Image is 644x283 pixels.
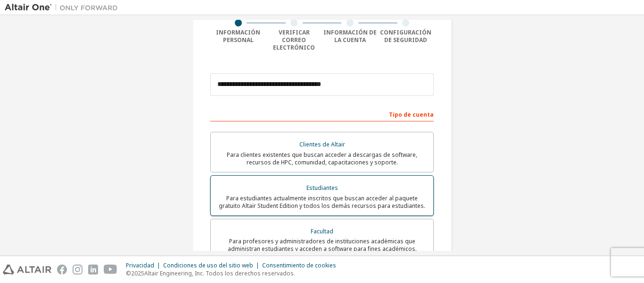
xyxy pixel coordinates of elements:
[57,265,67,274] img: facebook.svg
[104,265,117,274] img: youtube.svg
[73,265,83,274] img: instagram.svg
[323,28,377,44] font: Información de la cuenta
[389,111,434,119] font: Tipo de cuenta
[163,261,253,269] font: Condiciones de uso del sitio web
[311,227,333,235] font: Facultad
[5,3,123,12] img: Altair Uno
[219,194,425,210] font: Para estudiantes actualmente inscritos que buscan acceder al paquete gratuito Altair Student Edit...
[306,184,338,192] font: Estudiantes
[88,265,98,274] img: linkedin.svg
[380,28,431,44] font: Configuración de seguridad
[3,265,51,274] img: altair_logo.svg
[216,28,260,44] font: Información personal
[299,140,345,148] font: Clientes de Altair
[227,151,417,166] font: Para clientes existentes que buscan acceder a descargas de software, recursos de HPC, comunidad, ...
[126,269,131,277] font: ©
[126,261,154,269] font: Privacidad
[273,28,315,51] font: Verificar correo electrónico
[228,237,417,253] font: Para profesores y administradores de instituciones académicas que administran estudiantes y acced...
[144,269,295,277] font: Altair Engineering, Inc. Todos los derechos reservados.
[131,269,144,277] font: 2025
[262,261,336,269] font: Consentimiento de cookies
